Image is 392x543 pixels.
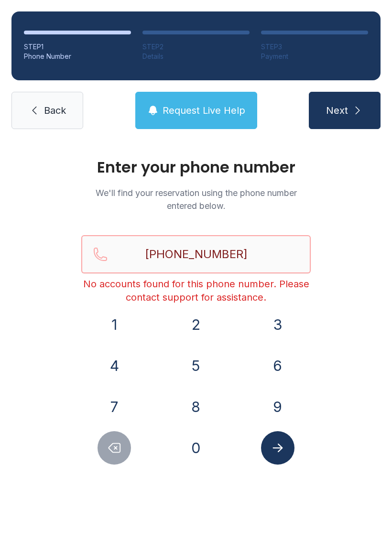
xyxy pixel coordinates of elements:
span: Next [326,104,348,117]
button: 8 [179,390,213,424]
button: 5 [179,349,213,382]
button: Submit lookup form [261,431,294,465]
p: We'll find your reservation using the phone number entered below. [81,186,311,212]
button: 4 [98,349,131,382]
button: 9 [261,390,294,424]
button: Delete number [98,431,131,465]
button: 7 [98,390,131,424]
span: Back [44,104,66,117]
div: STEP 3 [261,42,368,52]
h1: Enter your phone number [81,160,311,175]
div: No accounts found for this phone number. Please contact support for assistance. [81,277,311,304]
button: 0 [179,431,213,465]
span: Request Live Help [163,104,245,117]
div: Phone Number [24,52,131,61]
div: Details [142,52,250,61]
button: 1 [98,308,131,341]
div: STEP 1 [24,42,131,52]
div: STEP 2 [142,42,250,52]
div: Payment [261,52,368,61]
button: 3 [261,308,294,341]
button: 2 [179,308,213,341]
input: Reservation phone number [81,235,311,273]
button: 6 [261,349,294,382]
